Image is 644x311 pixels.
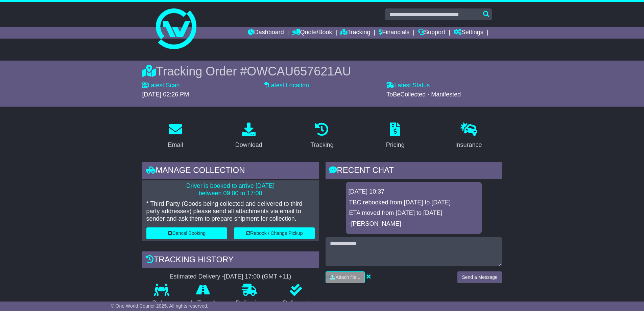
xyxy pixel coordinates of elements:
div: [DATE] 10:37 [349,188,479,196]
a: Insurance [451,120,486,152]
a: Financials [379,27,409,39]
a: Tracking [306,120,338,152]
label: Latest Location [264,82,309,89]
a: Email [163,120,187,152]
div: Insurance [455,140,482,150]
a: Quote/Book [292,27,332,39]
p: TBC rebooked from [DATE] to [DATE] [349,199,478,206]
div: Tracking Order # [142,64,502,79]
label: Latest Scan [142,82,180,89]
div: Email [168,140,183,150]
a: Support [418,27,445,39]
span: [DATE] 02:26 PM [142,91,189,98]
p: Pickup [142,299,181,307]
button: Send a Message [457,271,502,283]
p: Delivered [273,299,319,307]
div: [DATE] 17:00 (GMT +11) [224,273,291,281]
a: Settings [454,27,483,39]
p: Driver is booked to arrive [DATE] between 09:00 to 17:00 [146,182,315,197]
div: Manage collection [142,162,319,180]
label: Latest Status [386,82,430,89]
a: Dashboard [248,27,284,39]
span: ToBeCollected - Manifested [386,91,461,98]
p: In Transit [181,299,226,307]
p: * Third Party (Goods being collected and delivered to third party addresses) please send all atta... [146,200,315,222]
div: Pricing [386,140,405,150]
button: Cancel Booking [146,227,227,239]
span: OWCAU657621AU [247,64,351,78]
button: Rebook / Change Pickup [234,227,315,239]
a: Pricing [382,120,409,152]
div: Estimated Delivery - [142,273,319,281]
a: Tracking [340,27,370,39]
div: Tracking [310,140,333,150]
p: Delivering [226,299,273,307]
p: ETA moved from [DATE] to [DATE] [349,209,478,217]
div: Tracking history [142,251,319,270]
span: © One World Courier 2025. All rights reserved. [111,303,209,309]
p: -[PERSON_NAME] [349,220,478,228]
div: RECENT CHAT [326,162,502,180]
div: Download [235,140,262,150]
a: Download [231,120,267,152]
